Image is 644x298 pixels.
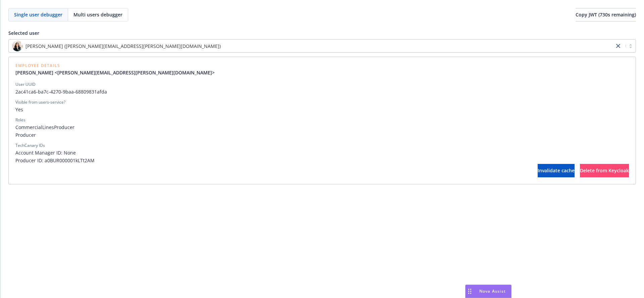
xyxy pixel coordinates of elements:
[466,285,474,298] div: Drag to move
[15,117,25,123] div: Roles
[15,157,629,164] span: Producer ID: a0BUR000001kLTt2AM
[538,164,575,177] button: Invalidate cache
[580,164,629,177] button: Delete from Keycloak
[15,99,65,105] div: Visible from users-service?
[479,288,506,294] span: Nova Assist
[8,30,39,36] span: Selected user
[465,285,512,298] button: Nova Assist
[15,88,629,95] span: 2ac41ca6-ba7c-4270-9baa-68809831afda
[15,124,629,131] span: CommercialLinesProducer
[15,64,220,68] span: Employee Details
[15,131,629,138] span: Producer
[25,43,221,50] span: [PERSON_NAME] ([PERSON_NAME][EMAIL_ADDRESS][PERSON_NAME][DOMAIN_NAME])
[12,41,23,51] img: photo
[15,106,629,113] span: Yes
[614,42,622,50] a: close
[576,11,636,18] span: Copy JWT ( 730 s remaining)
[15,149,629,156] span: Account Manager ID: None
[73,11,122,18] span: Multi users debugger
[12,41,611,51] span: photo[PERSON_NAME] ([PERSON_NAME][EMAIL_ADDRESS][PERSON_NAME][DOMAIN_NAME])
[580,167,629,174] span: Delete from Keycloak
[538,167,575,174] span: Invalidate cache
[576,8,636,21] button: Copy JWT (730s remaining)
[15,81,36,87] div: User UUID
[14,11,62,18] span: Single user debugger
[15,69,220,76] a: [PERSON_NAME] <[PERSON_NAME][EMAIL_ADDRESS][PERSON_NAME][DOMAIN_NAME]>
[15,142,45,148] div: TechCanary IDs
